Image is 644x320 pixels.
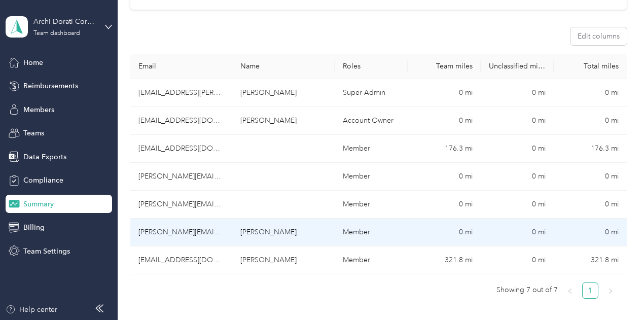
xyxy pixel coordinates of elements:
[481,79,554,107] td: 0 mi
[481,135,554,163] td: 0 mi
[408,191,481,219] td: 0 mi
[408,219,481,246] td: 0 mi
[130,135,233,163] td: dreriderjm14@gmail.com
[481,246,554,274] td: 0 mi
[583,283,598,298] a: 1
[408,79,481,107] td: 0 mi
[130,54,233,79] th: Email
[335,135,408,163] td: Member
[408,135,481,163] td: 176.3 mi
[232,54,335,79] th: Name
[408,54,481,79] th: Team miles
[408,107,481,135] td: 0 mi
[408,246,481,274] td: 321.8 mi
[554,79,627,107] td: 0 mi
[335,246,408,274] td: Member
[335,163,408,191] td: Member
[23,152,66,162] span: Data Exports
[554,135,627,163] td: 176.3 mi
[554,191,627,219] td: 0 mi
[587,263,644,320] iframe: Everlance-gr Chat Button Frame
[335,54,408,79] th: Roles
[481,54,554,79] th: Unclassified miles
[23,222,45,233] span: Billing
[562,282,578,299] li: Previous Page
[481,107,554,135] td: 0 mi
[130,163,233,191] td: john.funkhouser@partners.mcd.com
[567,288,573,294] span: left
[33,30,80,37] div: Team dashboard
[335,79,408,107] td: Super Admin
[23,57,43,68] span: Home
[335,107,408,135] td: Account Owner
[23,104,54,115] span: Members
[33,16,97,27] div: Archi Dorati Corporation
[232,79,335,107] td: Gianna Funkhouser
[554,219,627,246] td: 0 mi
[130,79,233,107] td: gianna.funkhouser@gmail.com
[130,107,233,135] td: funkhouserjohnny@gmail.com
[23,246,70,257] span: Team Settings
[23,175,63,186] span: Compliance
[335,219,408,246] td: Member
[481,163,554,191] td: 0 mi
[554,246,627,274] td: 321.8 mi
[232,246,335,274] td: Levi Tecpa
[496,282,558,298] span: Showing 7 out of 7
[582,282,598,299] li: 1
[335,191,408,219] td: Member
[570,27,627,45] button: Edit columns
[408,163,481,191] td: 0 mi
[232,219,335,246] td: Edgar Zuzunaga
[130,219,233,246] td: edgar@mcdfunk.com
[554,107,627,135] td: 0 mi
[130,191,233,219] td: ana@mcdfunk.com
[130,246,233,274] td: levi.tecpa@icloud.com
[554,54,627,79] th: Total miles
[232,107,335,135] td: John Funkhouser
[481,219,554,246] td: 0 mi
[6,304,57,315] button: Help center
[23,81,78,91] span: Reimbursements
[554,163,627,191] td: 0 mi
[23,199,54,209] span: Summary
[562,282,578,299] button: left
[481,191,554,219] td: 0 mi
[23,128,44,138] span: Teams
